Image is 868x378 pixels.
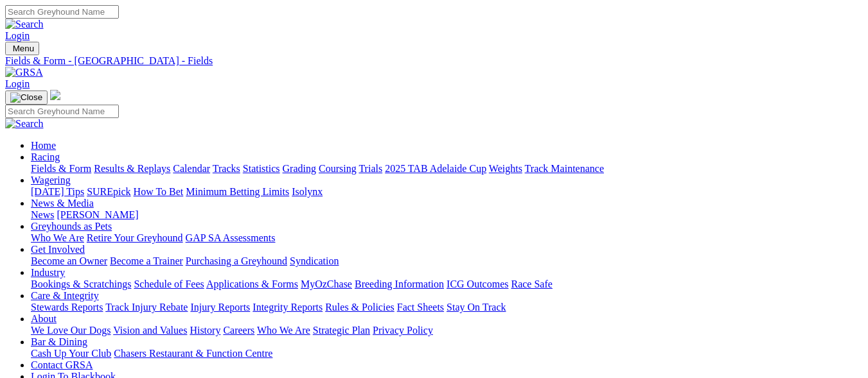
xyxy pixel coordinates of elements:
[5,5,119,19] input: Search
[113,325,187,336] a: Vision and Values
[397,302,444,313] a: Fact Sheets
[186,186,289,197] a: Minimum Betting Limits
[525,163,604,174] a: Track Maintenance
[5,67,43,78] img: GRSA
[373,325,433,336] a: Privacy Policy
[447,302,506,313] a: Stay On Track
[31,163,863,175] div: Racing
[134,186,184,197] a: How To Bet
[301,279,352,289] a: MyOzChase
[5,55,863,67] a: Fields & Form - [GEOGRAPHIC_DATA] - Fields
[31,302,863,313] div: Care & Integrity
[31,348,863,359] div: Bar & Dining
[31,325,863,336] div: About
[385,163,486,174] a: 2025 TAB Adelaide Cup
[31,279,131,289] a: Bookings & Scratchings
[57,209,138,220] a: [PERSON_NAME]
[31,186,84,197] a: [DATE] Tips
[31,267,65,278] a: Industry
[31,209,863,221] div: News & Media
[511,279,552,289] a: Race Safe
[87,186,130,197] a: SUREpick
[31,290,99,301] a: Care & Integrity
[319,163,357,174] a: Coursing
[31,232,84,243] a: Who We Are
[31,255,107,266] a: Become an Owner
[292,186,323,197] a: Isolynx
[359,163,382,174] a: Trials
[31,209,54,220] a: News
[31,163,91,174] a: Fields & Form
[252,302,323,313] a: Integrity Reports
[173,163,210,174] a: Calendar
[489,163,522,174] a: Weights
[31,140,56,151] a: Home
[5,118,44,130] img: Search
[447,279,508,289] a: ICG Outcomes
[10,92,42,103] img: Close
[355,279,444,289] a: Breeding Information
[31,325,111,336] a: We Love Our Dogs
[31,279,863,290] div: Industry
[186,232,276,243] a: GAP SA Assessments
[5,42,39,55] button: Toggle navigation
[190,325,220,336] a: History
[134,279,204,289] a: Schedule of Fees
[110,255,183,266] a: Become a Trainer
[31,359,93,370] a: Contact GRSA
[105,302,188,313] a: Track Injury Rebate
[31,302,103,313] a: Stewards Reports
[190,302,250,313] a: Injury Reports
[5,105,119,118] input: Search
[31,198,94,209] a: News & Media
[290,255,339,266] a: Syndication
[31,336,87,347] a: Bar & Dining
[186,255,287,266] a: Purchasing a Greyhound
[325,302,394,313] a: Rules & Policies
[257,325,310,336] a: Who We Are
[31,255,863,267] div: Get Involved
[31,348,111,359] a: Cash Up Your Club
[31,151,60,162] a: Racing
[5,90,48,105] button: Toggle navigation
[114,348,272,359] a: Chasers Restaurant & Function Centre
[31,221,112,232] a: Greyhounds as Pets
[5,78,30,89] a: Login
[31,313,57,324] a: About
[94,163,170,174] a: Results & Replays
[13,44,34,53] span: Menu
[243,163,280,174] a: Statistics
[31,175,71,185] a: Wagering
[87,232,183,243] a: Retire Your Greyhound
[206,279,298,289] a: Applications & Forms
[5,19,44,30] img: Search
[283,163,316,174] a: Grading
[313,325,370,336] a: Strategic Plan
[50,90,60,100] img: logo-grsa-white.png
[223,325,254,336] a: Careers
[31,244,85,255] a: Get Involved
[31,232,863,244] div: Greyhounds as Pets
[5,30,30,41] a: Login
[213,163,240,174] a: Tracks
[31,186,863,198] div: Wagering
